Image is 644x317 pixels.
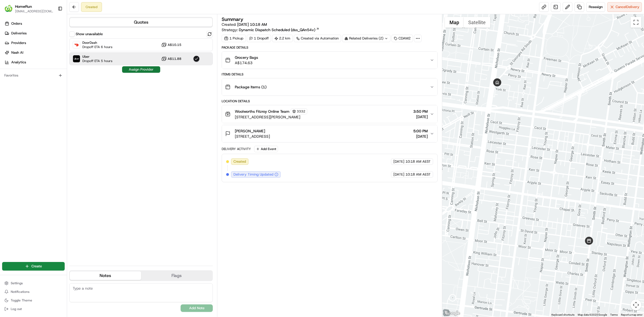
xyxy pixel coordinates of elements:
div: Delivery Activity [222,147,251,151]
button: Toggle Theme [2,297,65,304]
a: Analytics [2,58,67,67]
span: A$10.15 [168,43,181,47]
div: Location Details [222,99,438,103]
span: Dropoff ETA 6 hours [82,45,112,49]
button: A$10.15 [161,42,181,48]
button: Keyboard shortcuts [551,313,575,317]
button: A$11.88 [161,56,181,61]
button: Log out [2,305,65,313]
button: Flags [141,271,213,280]
a: Providers [2,39,67,47]
button: Notifications [2,288,65,296]
span: [DATE] 10:18 AM [237,22,267,27]
span: A$11.88 [168,57,181,61]
span: Delivery Timing Updated [233,172,273,177]
div: Favorites [2,71,65,80]
button: Toggle fullscreen view [631,17,641,28]
div: 1 Pickup [222,35,246,42]
span: Reassign [589,5,603,9]
span: Deliveries [11,31,27,36]
div: 1 Dropoff [247,35,271,42]
button: Settings [2,279,65,287]
div: Related Deliveries (2) [342,35,390,42]
button: [PERSON_NAME][STREET_ADDRESS]5:00 PM[DATE] [222,125,437,142]
div: Items Details [222,72,438,76]
div: Strategy: [222,27,319,32]
button: Grocery BagsA$174.63 [222,52,437,69]
a: Orders [2,19,67,28]
span: [PERSON_NAME] [235,128,265,134]
a: Report a map error [621,313,642,316]
img: Uber [73,55,80,62]
div: CDAM2 [391,35,413,42]
button: Assign Provider [122,66,160,73]
a: Open this area in Google Maps (opens a new window) [444,310,461,317]
a: Dynamic Dispatch Scheduled (dss_QAn54v) [239,27,319,32]
span: Created [233,159,246,164]
button: Add Event [254,146,278,152]
span: DoorDash [82,41,112,45]
span: [STREET_ADDRESS][PERSON_NAME] [235,114,307,120]
span: 10:18 AM AEST [405,159,431,164]
span: Package Items ( 1 ) [235,84,266,90]
img: DoorDash [73,41,80,48]
span: Settings [11,281,23,285]
button: Package Items (1) [222,78,437,96]
img: HomeRun [4,4,13,13]
span: [DATE] [393,172,404,177]
span: 3:50 PM [413,109,428,114]
span: Woolworths Fitzroy Online Team [235,109,290,114]
span: Cancel Delivery [616,5,639,9]
span: Grocery Bags [235,55,258,60]
span: Notifications [11,290,30,294]
button: Woolworths Fitzroy Online Team3332[STREET_ADDRESS][PERSON_NAME]3:50 PM[DATE] [222,105,437,123]
span: Toggle Theme [11,298,32,303]
img: Google [444,310,461,317]
span: Map data ©2025 Google [578,313,607,316]
a: Nash AI [2,48,67,57]
h3: Summary [222,17,243,22]
a: Created via Automation [294,35,341,42]
span: Dynamic Dispatch Scheduled (dss_QAn54v) [239,27,315,32]
button: Quotes [70,18,212,27]
span: Create [31,264,42,269]
label: Show unavailable [76,32,103,37]
span: 3332 [297,109,305,114]
button: Reassign [586,2,605,12]
button: Show street map [445,17,464,28]
span: Uber [82,54,112,59]
span: Created: [222,22,267,27]
span: A$174.63 [235,60,258,65]
span: [STREET_ADDRESS] [235,134,270,139]
button: Show satellite imagery [464,17,490,28]
button: HomeRunHomeRun[EMAIL_ADDRESS][DOMAIN_NAME] [2,2,56,15]
button: Map camera controls [631,300,641,310]
span: Nash AI [11,50,23,55]
span: [DATE] [393,159,404,164]
a: Terms (opens in new tab) [610,313,618,316]
span: Dropoff ETA 5 hours [82,59,112,63]
div: Package Details [222,45,438,50]
span: [DATE] [413,134,428,139]
a: Deliveries [2,29,67,38]
span: Analytics [11,60,26,65]
span: Providers [11,41,26,45]
button: Create [2,262,65,271]
span: 5:00 PM [413,128,428,134]
span: [DATE] [413,114,428,119]
span: 10:18 AM AEST [405,172,431,177]
button: HomeRun [15,4,32,9]
button: [EMAIL_ADDRESS][DOMAIN_NAME] [15,9,53,13]
span: Log out [11,307,22,311]
span: Orders [11,21,22,26]
button: Notes [70,271,141,280]
div: 2.2 km [272,35,293,42]
button: CancelDelivery [607,2,642,12]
